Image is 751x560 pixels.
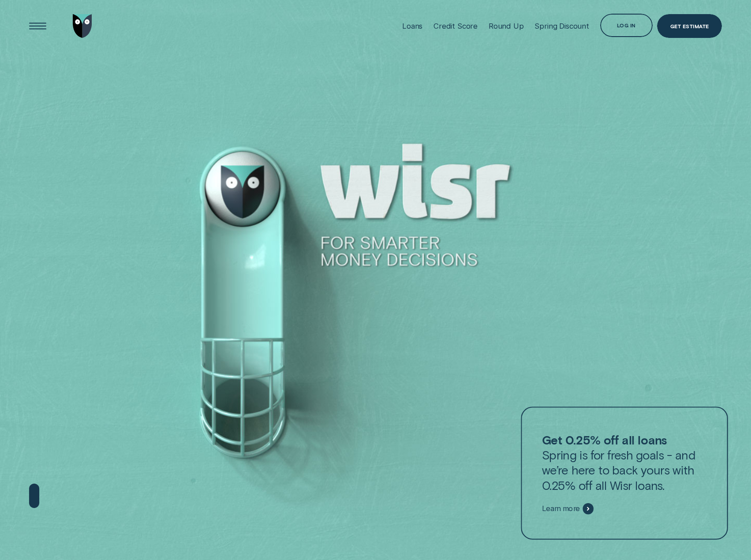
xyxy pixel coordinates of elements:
[73,14,93,38] img: Wisr
[600,14,653,37] button: Log in
[542,432,707,493] p: Spring is for fresh goals - and we’re here to back yours with 0.25% off all Wisr loans.
[542,432,667,447] strong: Get 0.25% off all loans
[433,22,478,30] div: Credit Score
[402,22,422,30] div: Loans
[26,14,50,38] button: Open Menu
[489,22,524,30] div: Round Up
[542,504,579,513] span: Learn more
[521,407,728,540] a: Get 0.25% off all loansSpring is for fresh goals - and we’re here to back yours with 0.25% off al...
[534,22,589,30] div: Spring Discount
[657,14,722,38] a: Get Estimate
